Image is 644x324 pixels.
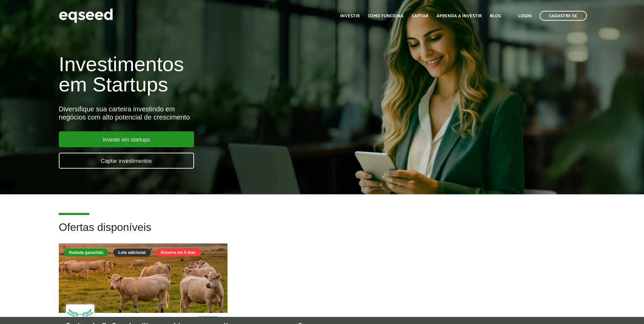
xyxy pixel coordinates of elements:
[368,14,404,18] a: Como funciona
[59,131,194,147] a: Investir em startups
[340,14,360,18] a: Investir
[490,14,501,18] a: Blog
[59,7,113,25] img: EqSeed
[59,153,194,169] a: Captar investimentos
[436,14,482,18] a: Aprenda a investir
[518,14,531,18] a: Login
[412,14,428,18] a: Captar
[59,54,371,95] h1: Investimentos em Startups
[540,11,587,21] a: Cadastre-se
[59,221,586,243] h2: Ofertas disponíveis
[59,105,371,121] div: Diversifique sua carteira investindo em negócios com alto potencial de crescimento
[156,249,201,257] div: Encerra em 5 dias
[113,249,151,257] div: Lote adicional
[64,249,108,257] div: Rodada garantida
